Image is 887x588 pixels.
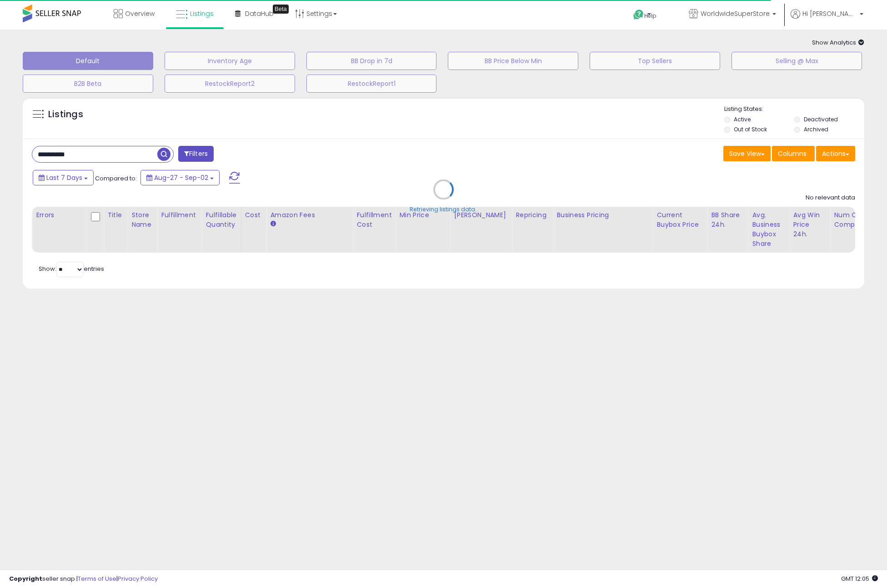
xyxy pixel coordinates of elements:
[273,5,289,14] div: Tooltip anchor
[812,38,864,47] span: Show Analytics
[802,9,857,18] span: Hi [PERSON_NAME]
[410,205,478,214] div: Retrieving listings data..
[644,12,656,20] span: Help
[190,9,214,18] span: Listings
[448,52,578,70] button: BB Price Below Min
[165,75,295,93] button: RestockReport2
[732,52,862,70] button: Selling @ Max
[125,9,155,18] span: Overview
[626,2,674,30] a: Help
[590,52,720,70] button: Top Sellers
[701,9,770,18] span: WorldwideSuperStore
[23,75,153,93] button: B2B Beta
[165,52,295,70] button: Inventory Age
[791,9,863,30] a: Hi [PERSON_NAME]
[245,9,274,18] span: DataHub
[306,75,437,93] button: RestockReport1
[306,52,437,70] button: BB Drop in 7d
[633,9,644,20] i: Get Help
[23,52,153,70] button: Default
